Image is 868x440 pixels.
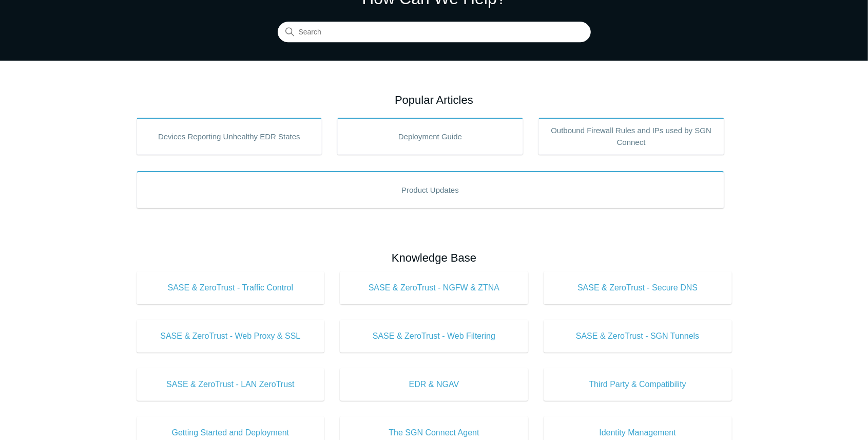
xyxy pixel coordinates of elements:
a: Product Updates [137,171,724,208]
span: SASE & ZeroTrust - Traffic Control [152,282,310,294]
span: Getting Started and Deployment [152,427,310,439]
span: SASE & ZeroTrust - LAN ZeroTrust [152,378,310,391]
a: SASE & ZeroTrust - Secure DNS [544,271,732,304]
span: SASE & ZeroTrust - Web Proxy & SSL [152,330,310,342]
a: SASE & ZeroTrust - Web Filtering [340,320,528,353]
span: SASE & ZeroTrust - Secure DNS [559,282,717,294]
span: SASE & ZeroTrust - Web Filtering [355,330,513,342]
a: SASE & ZeroTrust - NGFW & ZTNA [340,271,528,304]
h2: Knowledge Base [137,249,732,266]
a: SASE & ZeroTrust - LAN ZeroTrust [137,368,325,401]
a: SASE & ZeroTrust - Traffic Control [137,271,325,304]
span: EDR & NGAV [355,378,513,391]
span: The SGN Connect Agent [355,427,513,439]
a: Devices Reporting Unhealthy EDR States [137,118,322,155]
h2: Popular Articles [137,91,732,108]
a: Third Party & Compatibility [544,368,732,401]
span: Third Party & Compatibility [559,378,717,391]
span: SASE & ZeroTrust - SGN Tunnels [559,330,717,342]
a: Deployment Guide [337,118,523,155]
a: SASE & ZeroTrust - Web Proxy & SSL [137,320,325,353]
a: EDR & NGAV [340,368,528,401]
input: Search [278,22,591,43]
span: SASE & ZeroTrust - NGFW & ZTNA [355,282,513,294]
a: Outbound Firewall Rules and IPs used by SGN Connect [538,118,724,155]
a: SASE & ZeroTrust - SGN Tunnels [544,320,732,353]
span: Identity Management [559,427,717,439]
